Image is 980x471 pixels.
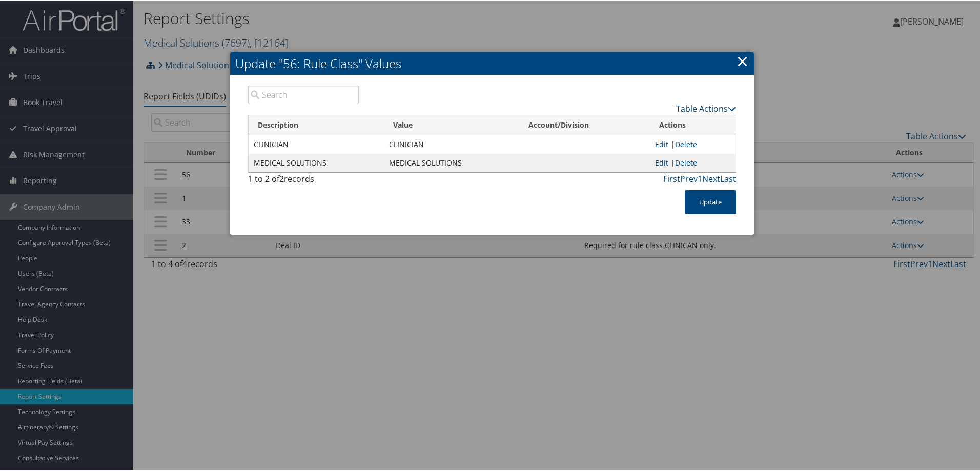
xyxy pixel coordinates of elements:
[384,153,519,171] td: MEDICAL SOLUTIONS
[702,172,720,183] a: Next
[655,138,668,148] a: Edit
[650,134,736,153] td: |
[655,157,668,167] a: Edit
[737,50,748,70] a: ×
[698,172,702,183] a: 1
[680,172,698,183] a: Prev
[249,114,384,134] th: Description: activate to sort column descending
[720,172,736,183] a: Last
[519,114,650,134] th: Account/Division: activate to sort column ascending
[249,134,384,153] td: CLINICIAN
[249,153,384,171] td: MEDICAL SOLUTIONS
[675,157,697,167] a: Delete
[675,138,697,148] a: Delete
[685,189,736,213] button: Update
[650,114,736,134] th: Actions
[650,153,736,171] td: |
[279,172,284,183] span: 2
[676,102,736,113] a: Table Actions
[384,134,519,153] td: CLINICIAN
[248,172,359,189] div: 1 to 2 of records
[248,85,359,103] input: Search
[663,172,680,183] a: First
[230,51,754,74] h2: Update "56: Rule Class" Values
[384,114,519,134] th: Value: activate to sort column ascending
